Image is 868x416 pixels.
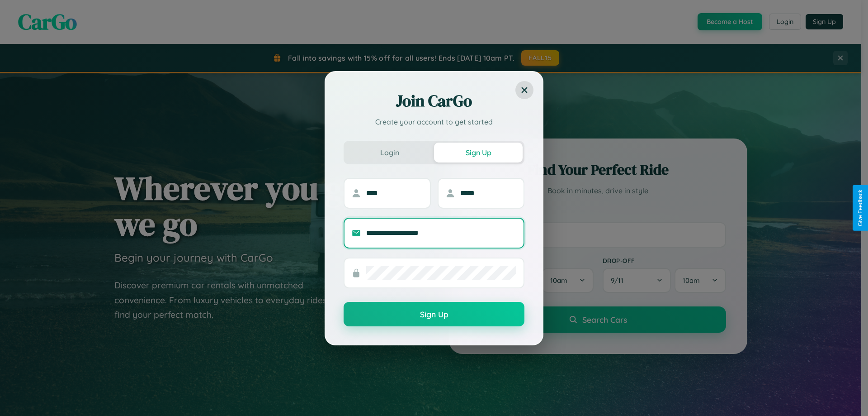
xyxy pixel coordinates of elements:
button: Sign Up [344,302,524,326]
button: Login [345,143,434,163]
p: Create your account to get started [344,116,524,127]
div: Give Feedback [857,190,863,226]
h2: Join CarGo [344,90,524,112]
button: Sign Up [434,143,523,163]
